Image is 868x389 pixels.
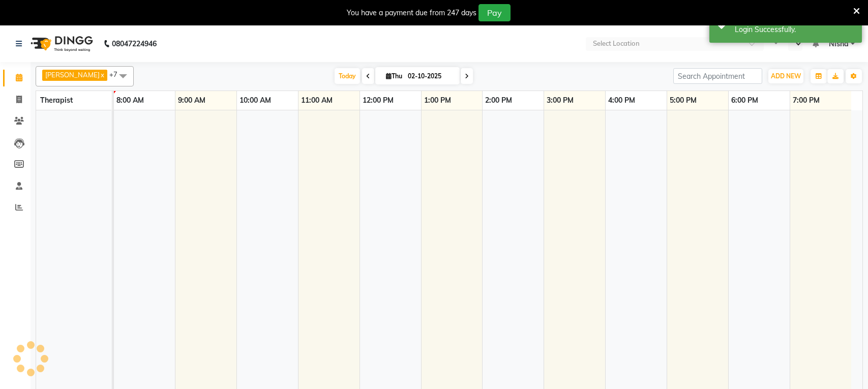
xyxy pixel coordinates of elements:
[790,93,822,108] a: 7:00 PM
[114,93,146,108] a: 8:00 AM
[335,68,360,84] span: Today
[26,29,96,58] img: logo
[771,72,801,80] span: ADD NEW
[405,69,456,84] input: 2025-10-02
[667,93,699,108] a: 5:00 PM
[768,69,803,83] button: ADD NEW
[40,96,73,105] span: Therapist
[383,72,405,80] span: Thu
[298,93,335,108] a: 11:00 AM
[237,93,274,108] a: 10:00 AM
[109,70,125,78] span: +7
[175,93,208,108] a: 9:00 AM
[478,4,511,21] button: Pay
[45,71,100,79] span: [PERSON_NAME]
[606,93,638,108] a: 4:00 PM
[483,93,515,108] a: 2:00 PM
[360,93,396,108] a: 12:00 PM
[422,93,454,108] a: 1:00 PM
[100,71,104,79] a: x
[347,8,476,18] div: You have a payment due from 247 days
[593,39,640,49] div: Select Location
[673,68,762,84] input: Search Appointment
[829,39,849,49] span: Nisha
[735,24,854,35] div: Login Successfully.
[544,93,576,108] a: 3:00 PM
[112,29,157,58] b: 08047224946
[729,93,761,108] a: 6:00 PM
